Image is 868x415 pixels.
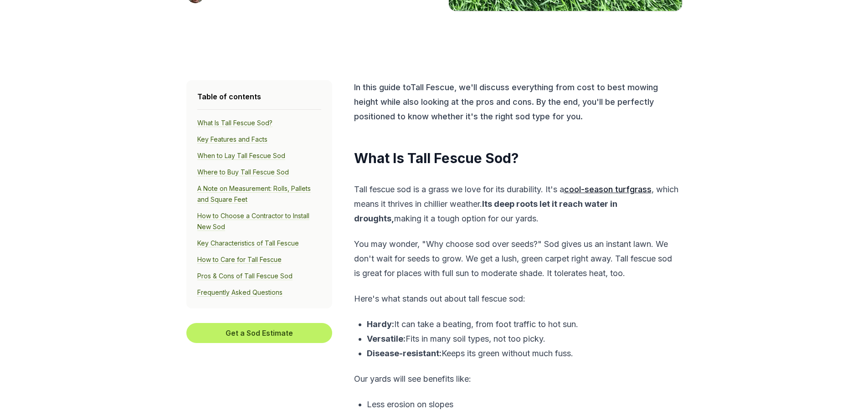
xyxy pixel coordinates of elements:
[197,256,282,264] a: How to Care for Tall Fescue
[197,119,272,127] a: What Is Tall Fescue Sod?
[197,152,285,160] a: When to Lay Tall Fescue Sod
[197,212,309,231] a: How to Choose a Contractor to Install New Sod
[367,348,442,358] b: Disease-resistant:
[354,372,680,386] p: Our yards will see benefits like:
[367,319,394,329] b: Hardy:
[354,80,680,124] p: In this guide to Tall Fescue , we'll discuss everything from cost to best mowing height while als...
[197,239,299,247] a: Key Characteristics of Tall Fescue
[564,184,652,194] a: cool-season turfgrass
[367,334,406,343] b: Versatile:
[354,149,680,168] h2: What Is Tall Fescue Sod?
[354,292,680,306] p: Here's what stands out about tall fescue sod:
[367,397,680,412] p: Less erosion on slopes
[197,184,311,204] a: A Note on Measurement: Rolls, Pallets and Square Feet
[367,332,680,346] p: Fits in many soil types, not too picky.
[354,237,680,281] p: You may wonder, "Why choose sod over seeds?" Sod gives us an instant lawn. We don't wait for seed...
[197,91,321,102] h4: Table of contents
[354,199,617,223] b: Its deep roots let it reach water in droughts,
[197,135,267,143] a: Key Features and Facts
[186,323,332,343] button: Get a Sod Estimate
[197,272,293,280] a: Pros & Cons of Tall Fescue Sod
[367,317,680,332] p: It can take a beating, from foot traffic to hot sun.
[197,168,289,176] a: Where to Buy Tall Fescue Sod
[197,288,282,297] a: Frequently Asked Questions
[354,182,680,226] p: Tall fescue sod is a grass we love for its durability. It's a , which means it thrives in chillie...
[367,346,680,361] p: Keeps its green without much fuss.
